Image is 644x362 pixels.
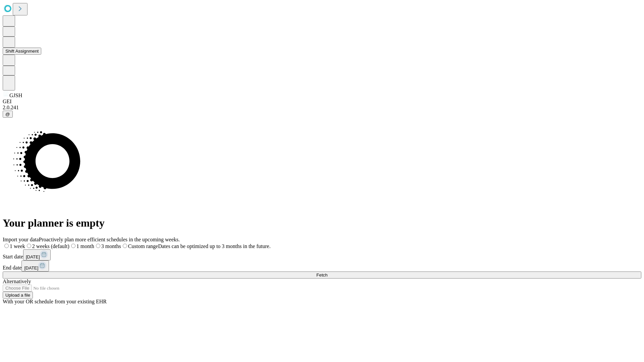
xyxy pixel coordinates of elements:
[39,237,180,242] span: Proactively plan more efficient schedules in the upcoming weeks.
[3,292,33,299] button: Upload a file
[9,93,22,98] span: GJSH
[21,260,49,271] button: [DATE]
[3,260,641,271] div: End date
[24,265,38,270] span: [DATE]
[316,273,327,278] span: Fetch
[3,237,39,242] span: Import your data
[3,249,641,260] div: Start date
[3,105,641,111] div: 2.0.241
[4,244,9,248] input: 1 week
[32,243,69,249] span: 2 weeks (default)
[3,271,641,279] button: Fetch
[23,249,51,260] button: [DATE]
[123,244,127,248] input: Custom rangeDates can be optimized up to 3 months in the future.
[158,243,270,249] span: Dates can be optimized up to 3 months in the future.
[3,279,31,284] span: Alternatively
[3,48,41,55] button: Shift Assignment
[3,299,107,304] span: With your OR schedule from your existing EHR
[3,217,641,229] h1: Your planner is empty
[10,243,25,249] span: 1 week
[26,254,40,259] span: [DATE]
[96,244,100,248] input: 3 months
[27,244,31,248] input: 2 weeks (default)
[128,243,158,249] span: Custom range
[101,243,121,249] span: 3 months
[76,243,94,249] span: 1 month
[71,244,75,248] input: 1 month
[3,111,13,118] button: @
[3,99,641,105] div: GEI
[5,112,10,117] span: @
